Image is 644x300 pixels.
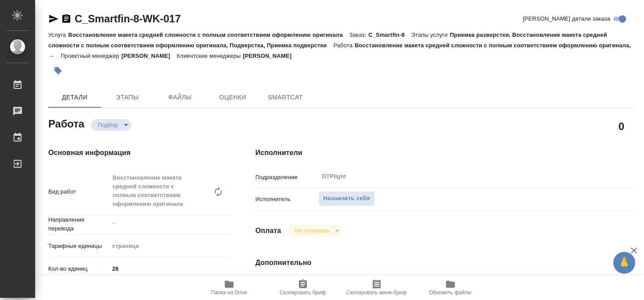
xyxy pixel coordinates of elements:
h4: Дополнительно [255,258,634,268]
p: Кол-во единиц [48,265,109,273]
button: Скопировать ссылку [61,14,72,24]
button: Подбор [95,121,121,129]
button: Папка на Drive [192,275,266,300]
p: [PERSON_NAME] [122,53,177,59]
span: [PERSON_NAME] детали заказа [523,14,610,23]
h2: Работа [48,115,84,131]
span: Детали [54,92,96,103]
div: Подбор [91,119,131,131]
p: Работа [333,42,355,49]
p: Проектный менеджер [61,53,121,59]
p: Вид работ [48,187,109,196]
span: Этапы [106,92,148,103]
button: Скопировать ссылку для ЯМессенджера [48,14,59,24]
h4: Основная информация [48,148,220,158]
p: Клиентские менеджеры [176,53,243,59]
p: Тарифные единицы [48,242,109,251]
div: Подбор [288,225,342,236]
p: C_Smartfin-8 [368,32,411,38]
span: Папка на Drive [211,289,247,296]
span: SmartCat [264,92,306,103]
p: Этапы услуги [411,32,450,38]
button: Добавить тэг [48,61,68,80]
p: [PERSON_NAME] [243,53,298,59]
span: Оценки [212,92,254,103]
button: Скопировать мини-бриф [340,275,414,300]
span: Скопировать бриф [280,289,326,296]
span: Скопировать мини-бриф [346,289,407,296]
p: Услуга [48,32,68,38]
span: Обновить файлы [429,289,471,296]
span: Назначить себя [324,194,370,204]
button: Скопировать бриф [266,275,340,300]
span: Файлы [159,92,201,103]
button: 🙏 [613,252,635,274]
div: страница [109,239,230,254]
input: ✎ Введи что-нибудь [109,262,230,275]
h4: Оплата [255,226,281,236]
a: C_Smartfin-8-WK-017 [75,13,181,25]
button: Не оплачена [292,227,331,234]
p: Направление перевода [48,215,109,233]
h4: Исполнители [255,148,634,158]
button: Назначить себя [319,191,375,206]
p: Подразделение [255,173,319,182]
h2: 0 [619,119,624,134]
p: Восстановление макета средней сложности с полным соответствием оформлению оригинала [68,32,349,38]
span: 🙏 [617,254,632,272]
p: Заказ: [349,32,368,38]
p: Исполнитель [255,195,319,204]
button: Обновить файлы [414,275,487,300]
